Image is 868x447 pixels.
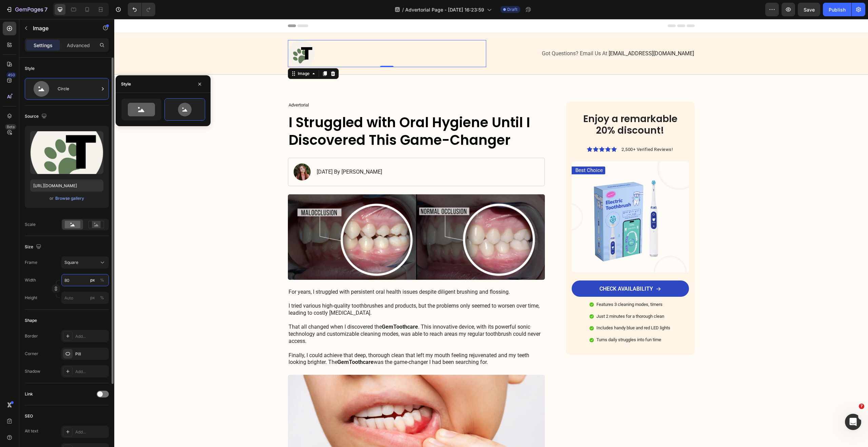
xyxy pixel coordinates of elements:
div: Scale [25,221,36,228]
span: or [50,194,54,202]
button: px [98,276,106,284]
p: Advertorial [174,83,430,89]
div: Style [25,65,35,72]
span: Save [804,7,815,13]
p: Includes handy blue and red LED lights [482,306,556,312]
div: px [90,295,95,301]
div: Size [25,242,43,252]
img: gempages_432750572815254551-0d7e7525-506e-417f-9cca-36dbc4333d8d.webp [457,142,574,253]
span: Got Questions? Email Us At [428,31,493,38]
p: Best Choice [461,148,489,155]
span: / [402,6,404,13]
button: % [88,294,97,302]
input: px% [61,274,109,286]
p: Turns daily struggles into fun time [482,318,556,324]
p: Advanced [67,42,90,49]
button: Browse gallery [55,195,84,202]
span: Advertorial Page - [DATE] 16:23:59 [405,6,484,13]
div: Alt text [25,428,38,434]
strong: GemToothcare [268,305,304,311]
div: % [100,277,104,283]
input: px% [61,292,109,304]
div: Pill [75,351,107,357]
span: 2,500+ Verified Reviews! [507,128,558,133]
div: Undo/Redo [128,3,155,16]
p: Settings [34,42,53,49]
p: Features 3 cleaning modes, timers [482,283,556,289]
button: % [88,276,97,284]
div: % [100,295,104,301]
a: CHECK AVAILABILITY [457,261,574,278]
div: Corner [25,351,38,357]
div: Shape [25,317,37,324]
div: Add... [75,333,107,339]
div: Shadow [25,368,40,374]
p: CHECK AVAILABILITY [485,267,539,274]
div: Browse gallery [55,195,84,201]
img: gempages_458127380590887873-16f9b76e-f283-426a-a6f6-87f42216d563.png [174,21,201,48]
p: Just 2 minutes for a thorough clean [482,295,556,300]
p: Image [33,24,91,32]
div: Link [25,391,33,397]
button: Square [61,256,109,269]
div: Publish [829,6,846,13]
img: gempages_432750572815254551-7bf9e89b-4579-4473-9272-fb5c458f7165.webp [174,175,431,261]
button: px [98,294,106,302]
div: 450 [6,72,16,78]
p: [DATE] By [PERSON_NAME] [202,150,268,157]
h2: Enjoy a remarkable 20% discount! [463,94,569,118]
input: https://example.com/image.jpg [30,179,103,192]
div: Border [25,333,38,339]
h1: I Struggled with Oral Hygiene Until I Discovered This Game-Changer [174,94,431,131]
iframe: Design area [114,19,868,447]
iframe: Intercom live chat [845,414,861,430]
div: Add... [75,369,107,375]
span: Draft [507,6,517,13]
p: 7 [44,5,47,14]
label: Width [25,277,36,283]
button: Publish [823,3,851,16]
span: [EMAIL_ADDRESS][DOMAIN_NAME] [494,31,580,38]
div: Add... [75,429,107,435]
div: Source [25,112,48,121]
span: 7 [859,404,864,409]
p: For years, I struggled with persistent oral health issues despite diligent brushing and flossing.... [174,270,430,347]
strong: GemToothcare [223,340,259,346]
button: 7 [3,3,51,16]
button: Save [798,3,820,16]
span: Square [64,259,78,266]
div: SEO [25,413,33,419]
img: preview-image [30,131,103,174]
div: Beta [5,124,16,130]
div: Style [121,81,131,87]
div: Image [182,52,197,58]
label: Height [25,295,37,301]
label: Frame [25,259,37,266]
div: px [90,277,95,283]
img: gempages_432750572815254551-5bd19a03-1671-4143-86b7-bde027ed01d1.webp [179,144,196,161]
div: Circle [58,81,99,97]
